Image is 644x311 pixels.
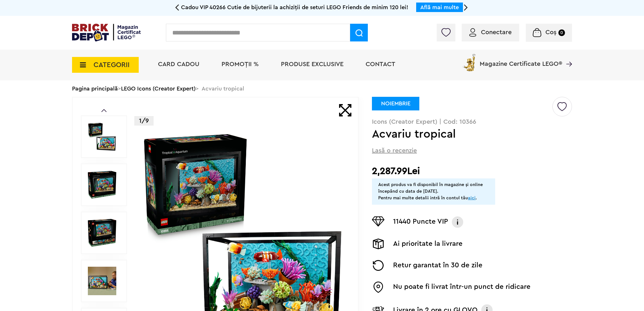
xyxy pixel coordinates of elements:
[393,239,463,249] p: Ai prioritate la livrare
[372,128,551,140] h1: Acvariu tropical
[562,53,572,59] a: Magazine Certificate LEGO®
[222,61,259,67] a: PROMOȚII %
[181,4,408,10] span: Cadou VIP 40266 Cutie de bijuterii la achiziții de seturi LEGO Friends de minim 120 lei!
[366,61,395,67] a: Contact
[88,171,116,199] img: Acvariu tropical
[558,29,565,36] small: 0
[372,260,385,271] img: Returnare
[101,109,106,112] a: Prev
[372,282,385,293] img: Easybox
[480,53,562,67] span: Magazine Certificate LEGO®
[72,80,572,97] div: > > Acvariu tropical
[372,119,572,125] p: Icons (Creator Expert) | Cod: 10366
[88,122,116,151] img: Acvariu tropical
[94,61,130,68] span: CATEGORII
[481,29,512,35] span: Conectare
[420,4,459,10] a: Află mai multe
[134,116,154,126] p: 1/9
[393,282,531,293] p: Nu poate fi livrat într-un punct de ridicare
[372,216,385,227] img: Puncte VIP
[545,29,556,35] span: Coș
[372,146,417,155] span: Lasă o recenzie
[393,216,448,228] p: 11440 Puncte VIP
[281,61,343,67] a: Produse exclusive
[451,216,464,228] img: Info VIP
[468,196,476,200] a: aici
[372,97,419,110] div: NOIEMBRIE
[88,267,116,295] img: Seturi Lego Acvariu tropical
[372,165,572,177] h2: 2,287.99Lei
[72,86,118,91] a: Pagina principală
[469,29,512,35] a: Conectare
[378,182,489,202] div: Acest produs va fi disponibil în magazine și online începând cu data de [DATE]. Pentru mai multe ...
[88,219,116,247] img: Acvariu tropical LEGO 10366
[393,260,483,271] p: Retur garantat în 30 de zile
[372,239,385,249] img: Livrare
[121,86,196,91] a: LEGO Icons (Creator Expert)
[158,61,199,67] a: Card Cadou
